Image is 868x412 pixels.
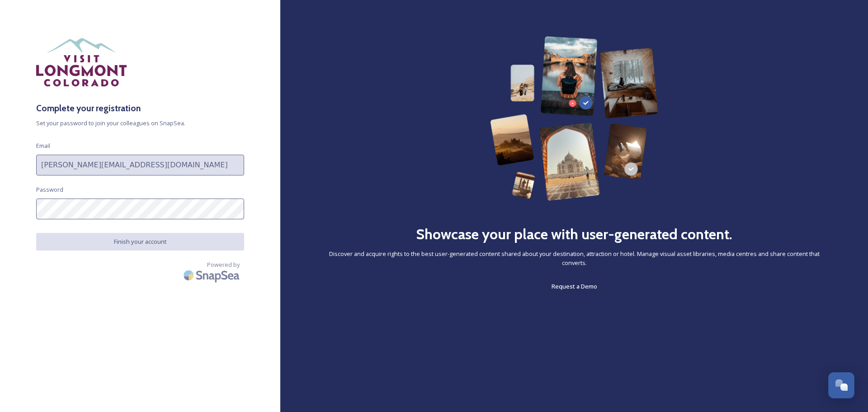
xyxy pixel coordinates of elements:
button: Open Chat [828,372,854,398]
a: Request a Demo [552,281,597,292]
button: Finish your account [36,233,244,251]
img: 63b42ca75bacad526042e722_Group%20154-p-800.png [490,36,658,201]
img: SnapSea Logo [181,265,244,286]
span: Discover and acquire rights to the best user-generated content shared about your destination, att... [316,250,832,267]
h2: Showcase your place with user-generated content. [416,223,732,245]
h3: Complete your registration [36,102,244,115]
img: longmont%20wide.svg [36,36,127,88]
span: Request a Demo [552,282,597,290]
span: Powered by [207,260,240,269]
span: Set your password to join your colleagues on SnapSea. [36,119,244,128]
span: Password [36,185,63,194]
span: Email [36,142,50,150]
